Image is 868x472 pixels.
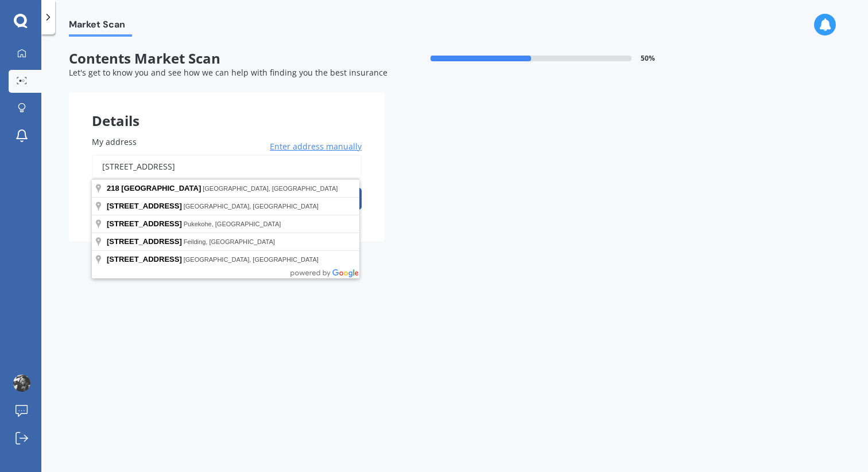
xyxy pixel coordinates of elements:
[107,219,182,228] span: [STREET_ADDRESS]
[92,155,362,179] input: Enter address
[13,375,30,392] img: ACg8ocJZI-AqrXL-OPUeh3l8sLYQB613MiAaQ-qbCCkCxlPo0YPrxvg=s96-c
[107,202,182,210] span: [STREET_ADDRESS]
[203,185,338,192] span: [GEOGRAPHIC_DATA], [GEOGRAPHIC_DATA]
[69,92,385,127] div: Details
[184,203,319,210] span: [GEOGRAPHIC_DATA], [GEOGRAPHIC_DATA]
[69,19,132,34] span: Market Scan
[107,255,182,263] span: [STREET_ADDRESS]
[69,67,387,78] span: Let's get to know you and see how we can help with finding you the best insurance
[641,54,655,62] span: 50 %
[270,141,362,152] span: Enter address manually
[69,50,385,67] span: Contents Market Scan
[184,238,275,245] span: Feilding, [GEOGRAPHIC_DATA]
[107,237,182,246] span: [STREET_ADDRESS]
[92,136,137,147] span: My address
[184,256,319,263] span: [GEOGRAPHIC_DATA], [GEOGRAPHIC_DATA]
[121,184,201,192] span: [GEOGRAPHIC_DATA]
[107,184,119,192] span: 218
[184,221,281,227] span: Pukekohe, [GEOGRAPHIC_DATA]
